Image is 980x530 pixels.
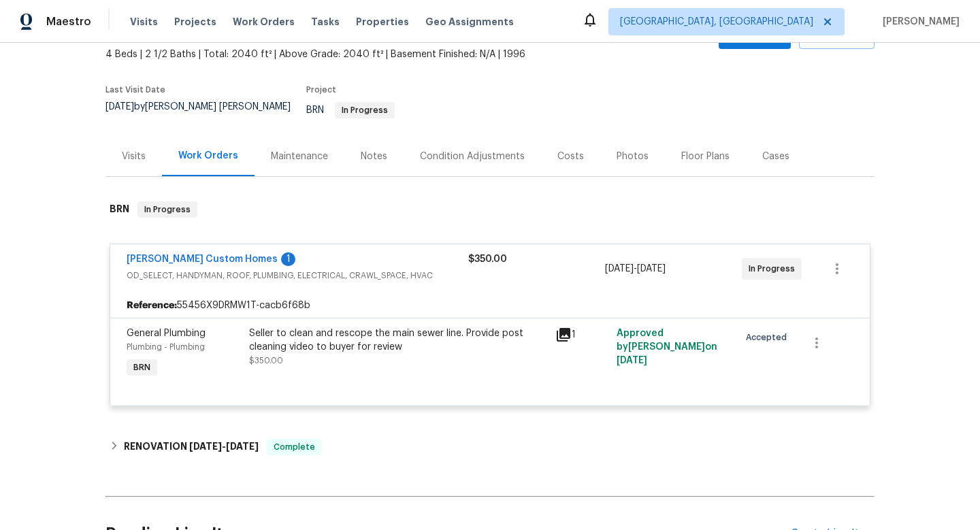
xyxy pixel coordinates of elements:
div: Visits [122,150,146,163]
span: In Progress [336,106,393,114]
span: Project [306,86,336,94]
div: 1 [281,252,295,266]
span: General Plumbing [127,329,206,338]
div: Work Orders [178,149,238,163]
span: Approved by [PERSON_NAME] on [617,329,717,365]
span: BRN [306,105,395,115]
div: Photos [617,150,649,163]
a: [PERSON_NAME] Custom Homes [127,254,278,264]
span: Geo Assignments [425,15,514,29]
div: by [PERSON_NAME] [PERSON_NAME] [105,102,306,128]
div: Seller to clean and rescope the main sewer line. Provide post cleaning video to buyer for review [249,327,547,354]
span: [DATE] [605,264,634,274]
span: Last Visit Date [105,86,165,94]
div: BRN In Progress [105,188,875,231]
div: Maintenance [271,150,328,163]
span: Projects [174,15,216,29]
span: 4 Beds | 2 1/2 Baths | Total: 2040 ft² | Above Grade: 2040 ft² | Basement Finished: N/A | 1996 [105,48,599,61]
div: Costs [557,150,584,163]
span: Work Orders [233,15,295,29]
span: $350.00 [249,357,283,365]
span: [DATE] [189,442,222,451]
div: Condition Adjustments [420,150,525,163]
div: 55456X9DRMW1T-cacb6f68b [110,293,870,318]
span: Maestro [46,15,91,29]
h6: BRN [110,201,129,218]
span: $350.00 [468,254,507,264]
span: - [189,442,259,451]
span: [GEOGRAPHIC_DATA], [GEOGRAPHIC_DATA] [620,15,813,29]
span: [DATE] [637,264,666,274]
span: In Progress [139,203,196,216]
span: BRN [128,361,156,374]
div: Notes [361,150,387,163]
div: Floor Plans [681,150,730,163]
span: [PERSON_NAME] [877,15,960,29]
span: [DATE] [617,356,647,365]
div: RENOVATION [DATE]-[DATE]Complete [105,431,875,463]
div: Cases [762,150,789,163]
span: Accepted [746,331,792,344]
span: - [605,262,666,276]
h6: RENOVATION [124,439,259,455]
span: Complete [268,440,321,454]
b: Reference: [127,299,177,312]
span: Properties [356,15,409,29]
span: [DATE] [105,102,134,112]
span: Tasks [311,17,340,27]
span: OD_SELECT, HANDYMAN, ROOF, PLUMBING, ELECTRICAL, CRAWL_SPACE, HVAC [127,269,468,282]
span: [DATE] [226,442,259,451]
div: 1 [555,327,608,343]
span: In Progress [749,262,800,276]
span: Visits [130,15,158,29]
span: Plumbing - Plumbing [127,343,205,351]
